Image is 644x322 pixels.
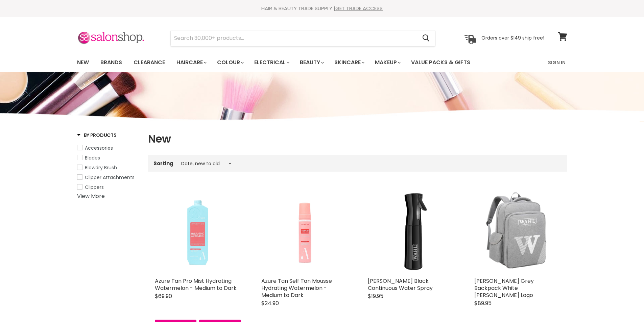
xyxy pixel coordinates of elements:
a: Sign In [544,55,570,70]
a: Colour [212,55,248,70]
form: Product [170,30,435,46]
nav: Main [69,53,576,72]
a: Skincare [329,55,368,70]
a: Clipper Attachments [77,174,140,181]
a: Value Packs & Gifts [406,55,475,70]
span: $19.95 [368,292,383,300]
a: Electrical [249,55,293,70]
img: Azure Tan Pro Mist Hydrating Watermelon - Medium to Dark [155,188,241,274]
img: Wahl Grey Backpack White Wahl Logo [474,188,560,274]
button: Search [417,30,435,46]
a: Accessories [77,144,140,152]
a: Beauty [295,55,328,70]
p: Orders over $149 ship free! [481,35,544,41]
a: Blowdry Brush [77,164,140,171]
span: $24.90 [261,299,279,307]
span: $69.90 [155,292,172,300]
a: Azure Tan Self Tan Mousse Hydrating Watermelon - Medium to Dark Azure Tan Self Tan Mousse Hydrati... [261,188,348,274]
a: Clippers [77,183,140,191]
a: Brands [95,55,127,70]
a: Haircare [171,55,211,70]
span: Clippers [85,184,104,191]
h3: By Products [77,132,117,139]
img: Azure Tan Self Tan Mousse Hydrating Watermelon - Medium to Dark [261,188,348,274]
img: Wahl Black Continuous Water Spray [368,188,454,274]
a: Clearance [128,55,170,70]
span: Accessories [85,145,113,151]
a: Azure Tan Self Tan Mousse Hydrating Watermelon - Medium to Dark [261,277,332,299]
span: Blades [85,154,100,161]
span: $89.95 [474,299,492,307]
a: Blades [77,154,140,162]
ul: Main menu [72,53,510,72]
a: Makeup [370,55,405,70]
a: View More [77,192,105,200]
a: [PERSON_NAME] Black Continuous Water Spray [368,277,433,292]
input: Search [171,30,417,46]
a: New [72,55,94,70]
a: [PERSON_NAME] Grey Backpack White [PERSON_NAME] Logo [474,277,534,299]
a: GET TRADE ACCESS [335,5,383,12]
a: Azure Tan Pro Mist Hydrating Watermelon - Medium to Dark [155,277,237,292]
h1: New [148,132,567,146]
span: Blowdry Brush [85,164,117,171]
div: HAIR & BEAUTY TRADE SUPPLY | [69,5,576,12]
span: Clipper Attachments [85,174,135,181]
label: Sorting [153,160,173,166]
